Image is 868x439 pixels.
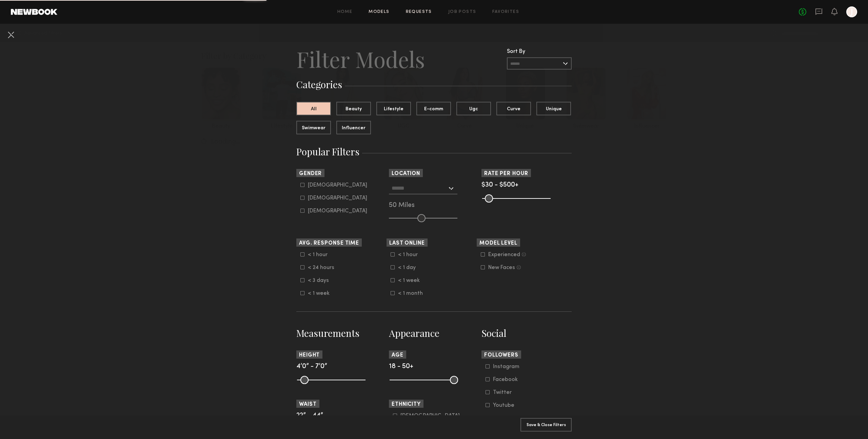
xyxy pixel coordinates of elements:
h3: Appearance [389,327,479,340]
button: Beauty [336,102,371,115]
span: Age [392,353,403,358]
a: Models [369,10,389,14]
div: [DEMOGRAPHIC_DATA] [400,414,460,418]
div: Experienced [488,253,520,257]
span: Gender [299,171,322,176]
button: All [296,102,331,115]
span: Avg. Response Time [299,241,359,246]
div: Facebook [493,378,519,382]
button: Lifestyle [376,102,411,115]
div: < 1 month [398,291,425,295]
button: Curve [496,102,531,115]
common-close-button: Cancel [5,29,16,41]
span: Ethnicity [392,402,421,407]
div: < 1 week [398,279,425,283]
span: Height [299,353,320,358]
span: $30 - $500+ [481,182,518,188]
div: < 1 hour [308,253,334,257]
div: 50 Miles [389,203,479,209]
div: < 3 days [308,279,334,283]
button: E-comm [416,102,451,115]
h3: Categories [296,78,572,91]
div: Youtube [493,403,519,407]
h3: Measurements [296,327,387,340]
h3: Social [481,327,572,340]
a: Home [337,10,353,14]
span: 18 - 50+ [389,363,413,370]
div: Instagram [493,365,519,369]
div: < 1 day [398,266,425,270]
div: < 24 hours [308,266,334,270]
span: Rate per Hour [484,171,528,176]
div: [DEMOGRAPHIC_DATA] [308,196,367,200]
a: J [846,6,857,17]
span: 4’0” - 7’0” [296,363,327,370]
h3: Popular Filters [296,145,572,158]
div: [DEMOGRAPHIC_DATA] [308,209,367,213]
span: Waist [299,402,317,407]
div: Sort By [507,49,572,55]
div: [DEMOGRAPHIC_DATA] [308,183,367,187]
span: Model Level [479,241,517,246]
div: < 1 week [308,291,334,295]
button: Save & Close Filters [520,418,572,432]
span: Location [392,171,420,176]
button: Swimwear [296,121,331,134]
button: Influencer [336,121,371,134]
div: New Faces [488,266,515,270]
a: Requests [406,10,432,14]
span: Followers [484,353,518,358]
h2: Filter Models [296,45,425,73]
div: Twitter [493,390,519,395]
div: < 1 hour [398,253,425,257]
button: Cancel [5,29,16,40]
a: Favorites [492,10,519,14]
span: 22” - 44” [296,413,323,419]
a: Job Posts [448,10,476,14]
span: Last Online [389,241,425,246]
button: Unique [536,102,571,115]
button: Ugc [456,102,491,115]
